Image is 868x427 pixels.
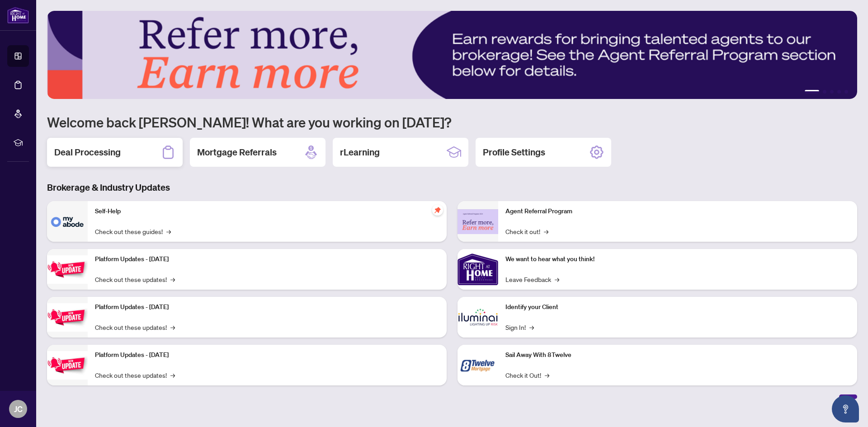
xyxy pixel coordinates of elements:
img: Platform Updates - July 8, 2025 [47,303,88,332]
span: → [545,370,549,380]
span: → [529,322,534,332]
p: Sail Away With 8Twelve [505,350,850,360]
span: → [166,226,171,236]
p: Platform Updates - [DATE] [95,350,439,360]
img: Identify your Client [458,297,498,338]
a: Check out these updates!→ [95,322,175,332]
img: Platform Updates - July 21, 2025 [47,255,88,284]
img: Sail Away With 8Twelve [458,345,498,385]
a: Check it Out!→ [505,370,549,380]
p: Identify your Client [505,302,850,312]
p: Self-Help [95,206,439,216]
a: Check out these updates!→ [95,370,175,380]
a: Check out these guides!→ [95,226,171,236]
a: Check out these updates!→ [95,274,175,284]
span: → [555,274,559,284]
h3: Brokerage & Industry Updates [47,181,857,194]
img: logo [7,7,29,23]
span: → [170,322,175,332]
h2: rLearning [340,146,380,159]
h1: Welcome back [PERSON_NAME]! What are you working on [DATE]? [47,113,857,131]
p: We want to hear what you think! [505,254,850,264]
span: pushpin [432,205,443,216]
button: 3 [830,90,834,94]
a: Check it out!→ [505,226,548,236]
span: JC [14,403,23,415]
p: Platform Updates - [DATE] [95,302,439,312]
a: Leave Feedback→ [505,274,559,284]
p: Agent Referral Program [505,206,850,216]
span: → [170,274,175,284]
button: Open asap [832,395,859,422]
h2: Deal Processing [54,146,121,159]
span: → [170,370,175,380]
img: We want to hear what you think! [458,249,498,290]
h2: Profile Settings [483,146,545,159]
img: Self-Help [47,201,88,242]
p: Platform Updates - [DATE] [95,254,439,264]
button: 1 [805,90,819,94]
h2: Mortgage Referrals [197,146,277,159]
img: Slide 0 [47,11,857,99]
button: 4 [837,90,841,94]
span: → [544,226,548,236]
img: Platform Updates - June 23, 2025 [47,351,88,380]
img: Agent Referral Program [458,209,498,234]
a: Sign In!→ [505,322,534,332]
button: 5 [844,90,848,94]
button: 2 [823,90,826,94]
